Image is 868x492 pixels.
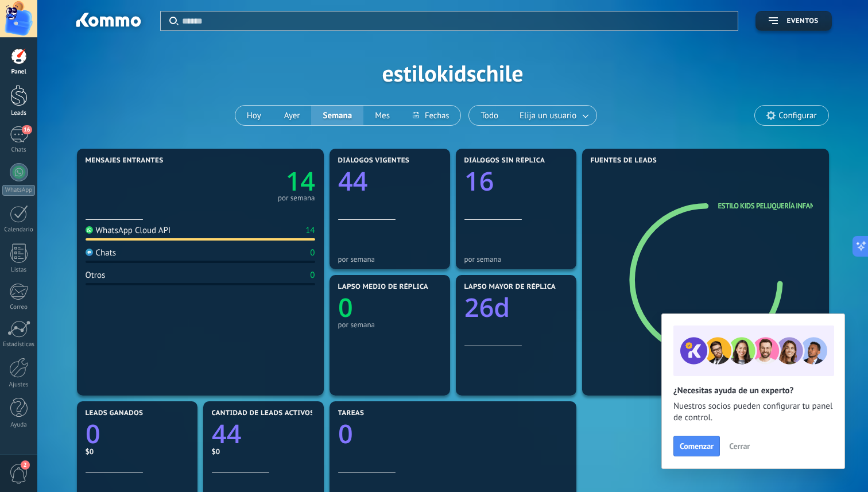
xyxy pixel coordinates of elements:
[718,201,824,211] a: Estilo Kids Peluquería Infantil
[2,341,36,348] div: Estadísticas
[86,416,100,451] text: 0
[212,409,315,417] span: Cantidad de leads activos
[338,164,367,199] text: 44
[786,17,818,25] span: Eventos
[464,290,510,325] text: 26d
[86,226,93,234] img: WhatsApp Cloud API
[755,11,831,31] button: Eventos
[338,416,353,451] text: 0
[729,442,750,450] span: Cerrar
[86,225,171,236] div: WhatsApp Cloud API
[464,157,545,165] span: Diálogos sin réplica
[464,164,494,199] text: 16
[591,157,657,165] span: Fuentes de leads
[673,401,833,424] span: Nuestros socios pueden configurar tu panel de control.
[724,437,755,455] button: Cerrar
[2,381,36,389] div: Ajustes
[338,416,568,451] a: 0
[21,460,30,470] span: 2
[2,266,36,274] div: Listas
[680,442,714,450] span: Comenzar
[200,164,315,199] a: 14
[22,125,32,134] span: 16
[273,106,312,125] button: Ayer
[464,290,568,325] a: 26d
[305,225,315,236] div: 14
[310,247,315,258] div: 0
[338,157,410,165] span: Diálogos vigentes
[338,290,353,325] text: 0
[673,436,720,456] button: Comenzar
[86,416,189,451] a: 0
[778,111,816,121] span: Configurar
[86,249,93,256] img: Chats
[278,195,315,201] div: por semana
[338,409,365,417] span: Tareas
[673,385,833,396] h2: ¿Necesitas ayuda de un experto?
[86,270,106,281] div: Otros
[363,106,401,125] button: Mes
[2,421,36,429] div: Ayuda
[2,304,36,311] div: Correo
[2,110,36,117] div: Leads
[338,320,441,329] div: por semana
[2,226,36,234] div: Calendario
[86,157,164,165] span: Mensajes entrantes
[2,185,35,196] div: WhatsApp
[338,255,441,264] div: por semana
[86,247,117,258] div: Chats
[212,447,315,456] div: $0
[464,283,556,291] span: Lapso mayor de réplica
[338,283,429,291] span: Lapso medio de réplica
[510,106,596,125] button: Elija un usuario
[86,447,189,456] div: $0
[469,106,510,125] button: Todo
[212,416,315,451] a: 44
[401,106,460,125] button: Fechas
[86,409,144,417] span: Leads ganados
[235,106,273,125] button: Hoy
[311,106,363,125] button: Semana
[285,164,315,199] text: 14
[2,146,36,154] div: Chats
[212,416,241,451] text: 44
[517,108,579,123] span: Elija un usuario
[464,255,568,264] div: por semana
[2,68,36,76] div: Panel
[310,270,315,281] div: 0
